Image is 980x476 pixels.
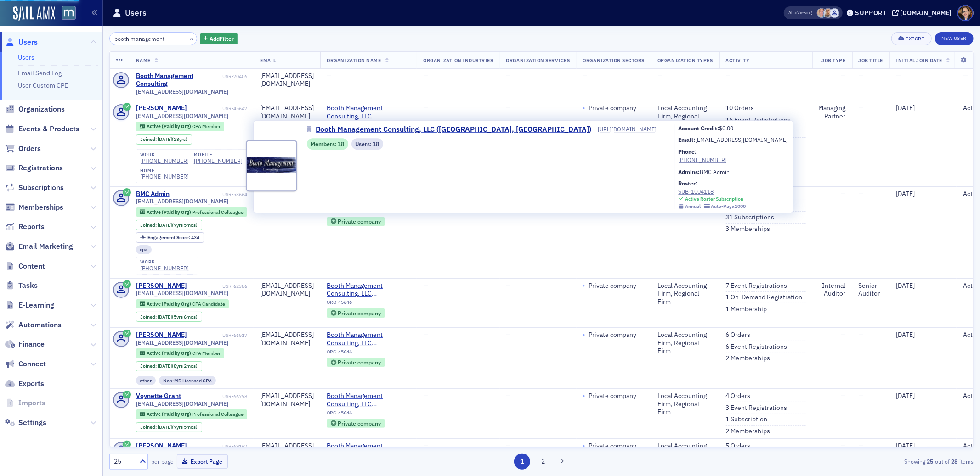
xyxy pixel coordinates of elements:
div: Joined: 2018-03-14 00:00:00 [136,422,202,432]
span: — [859,104,864,112]
span: Active (Paid by Org) [147,350,192,356]
b: Email: [679,136,696,144]
span: — [841,190,846,198]
span: — [423,442,428,450]
a: Booth Management Consulting, LLC ([GEOGRAPHIC_DATA], [GEOGRAPHIC_DATA]) [307,124,598,135]
span: • [583,442,586,450]
span: [DATE] [896,190,915,198]
span: [EMAIL_ADDRESS][DOMAIN_NAME] [696,136,788,144]
a: [PHONE_NUMBER] [140,173,189,180]
h1: Users [125,7,147,18]
span: — [896,72,901,80]
a: Organizations [5,104,65,114]
a: BMC Admin [136,190,170,198]
a: 1 Subscription [726,415,768,424]
a: Users [5,37,38,47]
a: New User [935,32,974,45]
span: — [859,392,864,400]
a: [URL][DOMAIN_NAME] [598,125,665,133]
a: Connect [5,359,46,369]
div: USR-62386 [188,283,247,289]
div: Local Accounting Firm, Regional Firm [657,331,713,355]
b: Account Credit: [679,124,719,132]
span: Justin Chase [830,8,839,18]
a: [PHONE_NUMBER] [194,157,243,164]
div: Private company [589,442,637,450]
span: Booth Management Consulting, LLC ([GEOGRAPHIC_DATA], [GEOGRAPHIC_DATA]) [316,124,591,135]
div: Export [906,36,925,41]
div: ORG-45646 [327,299,410,308]
div: Senior Auditor [859,282,884,298]
span: Email Marketing [18,241,73,252]
div: [EMAIL_ADDRESS][DOMAIN_NAME] [260,104,314,120]
a: Booth Management Consulting, LLC ([GEOGRAPHIC_DATA], [GEOGRAPHIC_DATA]) [327,442,410,458]
div: USR-69167 [188,443,247,449]
span: Viewing [789,10,812,16]
span: Active (Paid by Org) [147,301,192,307]
div: 25 [114,457,134,466]
span: $0.00 [719,124,734,132]
span: [DATE] [158,136,172,142]
span: [DATE] [896,442,915,450]
a: 10 Orders [726,104,754,112]
div: USR-45647 [188,106,247,112]
div: Local Accounting Firm, Regional Firm [657,104,713,129]
span: Name [136,57,151,63]
div: Members: 18 [307,138,348,150]
a: 4 Orders [726,392,751,400]
div: Also [789,10,798,16]
a: Registrations [5,163,63,173]
div: [EMAIL_ADDRESS][DOMAIN_NAME] [260,442,314,458]
span: Tasks [18,280,38,291]
span: — [963,72,968,80]
div: (7yrs 5mos) [158,424,198,430]
button: Export [891,32,931,45]
div: Joined: 2020-02-14 00:00:00 [136,312,202,322]
span: Profile [957,5,974,21]
span: — [657,72,663,80]
div: Annual [685,203,701,209]
span: [DATE] [896,104,915,112]
span: — [841,72,846,80]
a: Users [18,53,34,62]
div: [DOMAIN_NAME] [901,9,952,17]
div: Local Accounting Firm, Regional Firm [657,282,713,306]
img: SailAMX [62,6,76,20]
a: Booth Management Consulting, LLC ([GEOGRAPHIC_DATA], [GEOGRAPHIC_DATA]) [327,282,410,298]
a: Booth Management Consulting [136,72,221,88]
a: Content [5,261,45,271]
span: Joined : [140,222,158,228]
span: Users : [356,140,373,148]
span: Subscriptions [18,183,64,193]
div: Private company [338,219,381,224]
a: Tasks [5,280,38,291]
span: Joined : [140,363,158,369]
span: • [583,104,586,112]
div: Showing out of items [692,457,974,465]
a: Orders [5,144,41,154]
span: — [327,72,332,80]
span: Organization Sectors [583,57,645,63]
a: SUB-1004118 [679,187,746,196]
a: Exports [5,379,44,389]
a: Automations [5,320,62,330]
span: Emily Trott [823,8,833,18]
a: 6 Orders [726,331,751,339]
strong: 25 [925,457,935,465]
div: [PHONE_NUMBER] [140,265,189,272]
a: Finance [5,339,45,349]
div: Joined: 2002-09-06 00:00:00 [136,134,192,145]
span: [EMAIL_ADDRESS][DOMAIN_NAME] [136,339,229,346]
a: Booth Management Consulting, LLC ([GEOGRAPHIC_DATA], [GEOGRAPHIC_DATA]) [327,392,410,408]
div: cpa [136,245,152,254]
span: Email [260,57,276,63]
span: CPA Candidate [192,301,225,307]
div: Active (Paid by Org): Active (Paid by Org): Professional Colleague [136,207,248,217]
button: 1 [514,454,530,470]
span: Dee Sullivan [817,8,827,18]
a: Booth Management Consulting, LLC ([GEOGRAPHIC_DATA], [GEOGRAPHIC_DATA]) [327,104,410,120]
a: Active (Paid by Org) CPA Member [140,350,220,356]
a: User Custom CPE [18,81,68,90]
span: Activity [726,57,750,63]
